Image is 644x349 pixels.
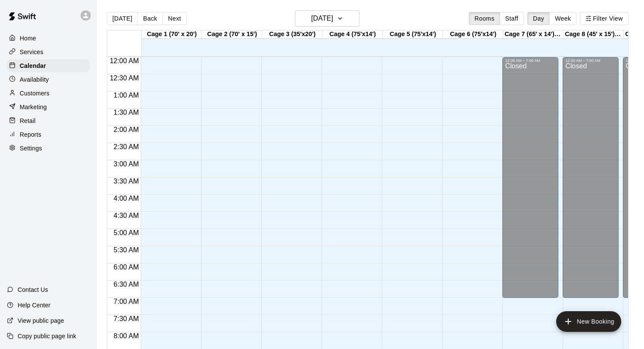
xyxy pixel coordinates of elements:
p: Copy public page link [18,332,76,340]
div: 12:00 AM – 7:00 AM [565,58,616,63]
button: [DATE] [107,12,138,25]
a: Services [7,46,90,58]
a: Home [7,32,90,45]
p: Retail [20,116,36,125]
p: Help Center [18,301,50,309]
span: 6:00 AM [111,263,141,271]
span: 6:30 AM [111,281,141,288]
button: Staff [500,12,524,25]
p: View public page [18,316,64,325]
h6: [DATE] [311,12,333,24]
button: Back [137,12,163,25]
a: Availability [7,73,90,86]
div: Cage 3 (35'x20') [262,31,322,39]
a: Calendar [7,59,90,72]
span: 2:30 AM [111,143,141,150]
a: Settings [7,142,90,155]
p: Marketing [20,103,47,111]
p: Customers [20,89,50,98]
button: Day [527,12,550,25]
div: Closed [505,63,556,301]
div: 12:00 AM – 7:00 AM [505,58,556,63]
span: 7:30 AM [111,315,141,322]
span: 1:00 AM [111,92,141,99]
span: 3:30 AM [111,178,141,185]
p: Settings [20,144,42,153]
div: Cage 7 (65' x 14') @ Mashlab Leander [503,31,563,39]
p: Calendar [20,61,46,70]
span: 4:30 AM [111,212,141,219]
span: 5:00 AM [111,229,141,236]
button: Filter View [580,12,628,25]
button: Week [549,12,576,25]
p: Availability [20,75,49,84]
a: Reports [7,128,90,141]
div: Cage 5 (75'x14') [383,31,443,39]
button: Next [162,12,186,25]
p: Contact Us [18,285,48,294]
button: add [556,311,621,332]
button: Rooms [469,12,500,25]
span: 4:00 AM [111,195,141,202]
span: 3:00 AM [111,160,141,168]
span: 12:00 AM [108,57,141,64]
div: Cage 8 (45' x 15') @ Mashlab Leander [563,31,624,39]
span: 5:30 AM [111,246,141,254]
span: 2:00 AM [111,126,141,133]
button: [DATE] [295,10,359,27]
div: Cage 6 (75'x14') [443,31,503,39]
div: Cage 2 (70' x 15') [202,31,262,39]
p: Reports [20,130,41,139]
span: 1:30 AM [111,109,141,116]
span: 12:30 AM [108,74,141,82]
div: Closed [565,63,616,301]
div: Cage 4 (75'x14') [322,31,383,39]
div: Cage 1 (70' x 20') [142,31,202,39]
span: 7:00 AM [111,298,141,305]
div: 12:00 AM – 7:00 AM: Closed [502,57,558,298]
p: Home [20,34,36,43]
span: 8:00 AM [111,332,141,340]
div: 12:00 AM – 7:00 AM: Closed [563,57,619,298]
a: Customers [7,87,90,100]
p: Services [20,48,43,56]
a: Retail [7,114,90,127]
a: Marketing [7,101,90,113]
